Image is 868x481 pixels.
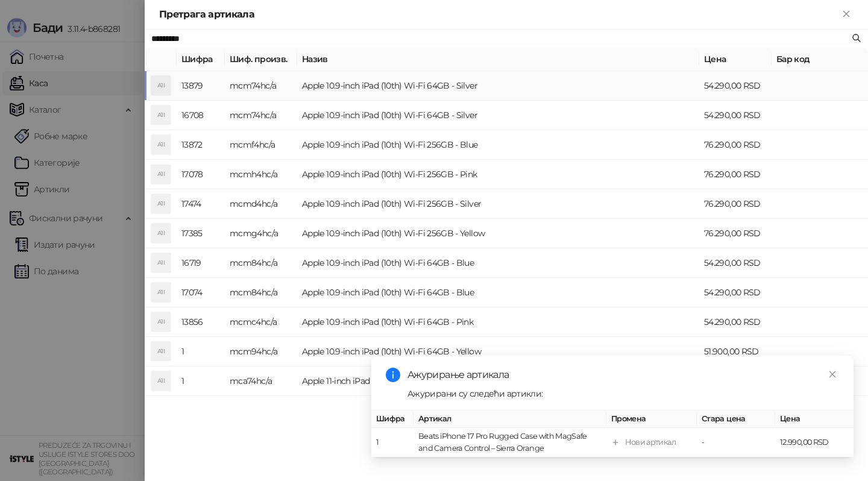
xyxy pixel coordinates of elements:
th: Цена [775,410,854,428]
td: 1 [177,366,225,396]
th: Шифра [371,410,414,428]
div: A1I [151,105,171,125]
th: Бар код [772,48,868,71]
div: A1I [151,342,171,361]
div: A1I [151,312,171,332]
td: Apple 10.9-inch iPad (10th) Wi-Fi 256GB - Yellow [297,219,699,248]
td: Apple 10.9-inch iPad (10th) Wi-Fi 256GB - Pink [297,160,699,189]
td: Apple 11-inch iPad Air (M3) Wi-Fi 512GB - Space Grey [297,366,699,396]
td: mca74hc/a [225,366,297,396]
th: Промена [606,410,697,428]
td: mcm84hc/a [225,248,297,278]
div: A1I [151,76,171,95]
td: 12.990,00 RSD [775,428,854,457]
td: Apple 10.9-inch iPad (10th) Wi-Fi 64GB - Silver [297,101,699,130]
div: A1I [151,135,171,154]
td: mcmd4hc/a [225,189,297,219]
td: 17074 [177,278,225,307]
td: 54.290,00 RSD [699,71,772,101]
td: 1 [177,337,225,366]
div: Ажурирање артикала [407,368,839,382]
th: Стара цена [697,410,775,428]
td: Apple 10.9-inch iPad (10th) Wi-Fi 64GB - Silver [297,71,699,101]
div: A1I [151,371,171,391]
th: Артикал [414,410,606,428]
th: Шиф. произв. [225,48,297,71]
div: A1I [151,253,171,272]
button: Close [839,7,854,22]
div: Претрага артикала [159,7,839,22]
td: 17385 [177,219,225,248]
th: Шифра [177,48,225,71]
td: mcmh4hc/a [225,160,297,189]
td: 54.290,00 RSD [699,101,772,130]
div: Нови артикал [625,436,676,448]
td: Apple 10.9-inch iPad (10th) Wi-Fi 256GB - Blue [297,130,699,160]
td: 13856 [177,307,225,337]
td: 76.290,00 RSD [699,160,772,189]
div: A1I [151,224,171,243]
td: Apple 10.9-inch iPad (10th) Wi-Fi 64GB - Blue [297,248,699,278]
td: 17078 [177,160,225,189]
td: 54.290,00 RSD [699,248,772,278]
td: Apple 10.9-inch iPad (10th) Wi-Fi 256GB - Silver [297,189,699,219]
div: A1I [151,283,171,302]
td: 13879 [177,71,225,101]
td: 54.290,00 RSD [699,278,772,307]
div: Ажурирани су следећи артикли: [407,387,839,400]
span: info-circle [386,368,400,382]
td: 76.290,00 RSD [699,219,772,248]
td: 17474 [177,189,225,219]
span: close [828,370,837,379]
td: 76.290,00 RSD [699,189,772,219]
td: 1 [371,428,414,457]
a: Close [826,368,839,381]
td: 51.900,00 RSD [699,337,772,366]
td: mcm74hc/a [225,71,297,101]
td: mcmg4hc/a [225,219,297,248]
th: Цена [699,48,772,71]
div: A1I [151,165,171,184]
td: mcm94hc/a [225,337,297,366]
td: 76.290,00 RSD [699,130,772,160]
td: mcm84hc/a [225,278,297,307]
td: mcmc4hc/a [225,307,297,337]
th: Назив [297,48,699,71]
td: - [697,428,775,457]
td: Beats iPhone 17 Pro Rugged Case with MagSafe and Camera Control – Sierra Orange [414,428,606,457]
td: mcmf4hc/a [225,130,297,160]
td: Apple 10.9-inch iPad (10th) Wi-Fi 64GB - Blue [297,278,699,307]
td: Apple 10.9-inch iPad (10th) Wi-Fi 64GB - Pink [297,307,699,337]
td: 54.290,00 RSD [699,307,772,337]
td: 16719 [177,248,225,278]
td: mcm74hc/a [225,101,297,130]
td: Apple 10.9-inch iPad (10th) Wi-Fi 64GB - Yellow [297,337,699,366]
td: 16708 [177,101,225,130]
div: A1I [151,194,171,213]
td: 13872 [177,130,225,160]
